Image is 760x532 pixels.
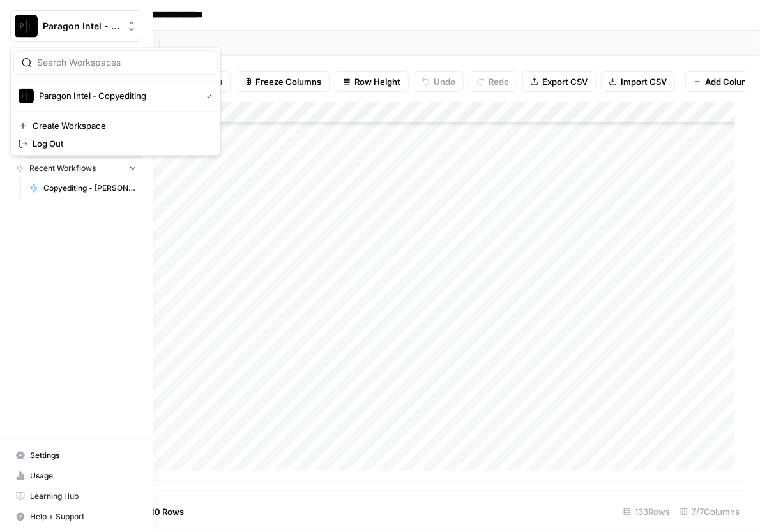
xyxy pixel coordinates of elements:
span: Help + Support [30,511,137,522]
span: Freeze Columns [255,75,321,88]
button: Undo [414,71,464,92]
span: Settings [30,450,137,461]
button: Redo [469,71,517,92]
span: Add Column [705,75,754,88]
input: Search Workspaces [37,56,209,69]
a: Settings [10,445,142,466]
span: Row Height [354,75,400,88]
span: Paragon Intel - Copyediting [43,20,120,33]
span: Import CSV [621,75,667,88]
span: Copyediting - [PERSON_NAME] [43,182,137,194]
span: Export CSV [542,75,588,88]
span: Create Workspace [33,119,208,132]
a: Copyediting - [PERSON_NAME] [24,178,142,198]
span: Usage [30,470,137,482]
img: Paragon Intel - Copyediting Logo [15,15,38,38]
span: Log Out [33,137,208,150]
div: 7/7 Columns [675,501,745,522]
button: Freeze Columns [236,71,330,92]
a: Log Out [13,135,218,152]
button: Export CSV [522,71,596,92]
button: Workspace: Paragon Intel - Copyediting [10,10,142,42]
span: Redo [489,75,509,88]
span: Undo [434,75,455,88]
span: Recent Workflows [29,163,96,174]
span: Learning Hub [30,491,137,502]
a: Usage [10,466,142,486]
div: Workspace: Paragon Intel - Copyediting [10,47,221,156]
span: Add 10 Rows [133,505,184,518]
button: Recent Workflows [10,159,142,178]
button: Row Height [335,71,409,92]
button: Help + Support [10,506,142,527]
img: Paragon Intel - Copyediting Logo [19,88,34,103]
a: Learning Hub [10,486,142,506]
button: Import CSV [601,71,675,92]
span: Paragon Intel - Copyediting [39,89,196,102]
a: Create Workspace [13,117,218,135]
div: 133 Rows [618,501,675,522]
